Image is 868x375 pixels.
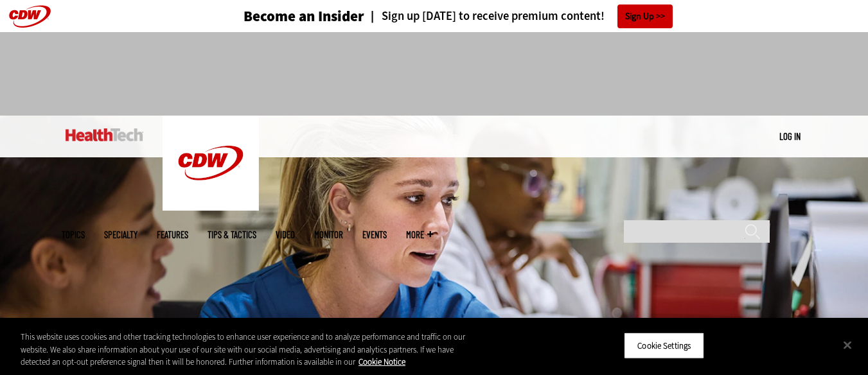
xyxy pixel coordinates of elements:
[779,130,801,143] div: User menu
[364,10,605,22] a: Sign up [DATE] to receive premium content!
[66,128,143,141] img: Home
[62,230,85,240] span: Topics
[833,331,862,359] button: Close
[200,45,668,103] iframe: advertisement
[195,9,364,24] a: Become an Insider
[21,331,477,369] div: This website uses cookies and other tracking technologies to enhance user experience and to analy...
[276,230,295,240] a: Video
[362,230,387,240] a: Events
[314,230,343,240] a: MonITor
[779,130,801,142] a: Log in
[163,116,259,211] img: Home
[359,356,405,367] a: More information about your privacy
[157,230,188,240] a: Features
[244,9,364,24] h3: Become an Insider
[104,230,137,240] span: Specialty
[406,230,433,240] span: More
[208,230,256,240] a: Tips & Tactics
[163,200,259,214] a: CDW
[624,332,704,359] button: Cookie Settings
[617,4,673,28] a: Sign Up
